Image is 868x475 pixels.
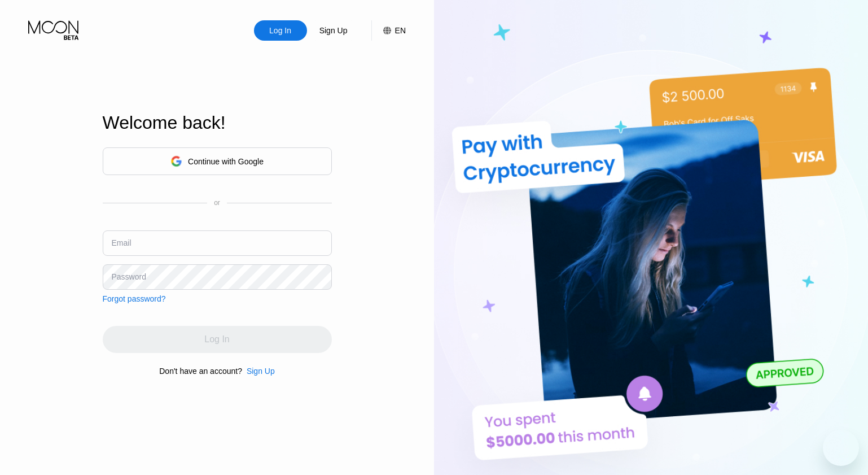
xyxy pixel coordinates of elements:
[395,26,406,35] div: EN
[268,25,292,36] div: Log In
[112,272,146,281] div: Password
[823,430,859,466] iframe: Button to launch messaging window
[159,367,242,376] div: Don't have an account?
[247,367,275,376] div: Sign Up
[188,157,264,166] div: Continue with Google
[318,25,349,36] div: Sign Up
[254,20,307,41] div: Log In
[214,199,220,207] div: or
[371,20,406,41] div: EN
[103,294,166,303] div: Forgot password?
[242,367,275,376] div: Sign Up
[103,112,332,133] div: Welcome back!
[112,238,131,247] div: Email
[307,20,360,41] div: Sign Up
[103,147,332,175] div: Continue with Google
